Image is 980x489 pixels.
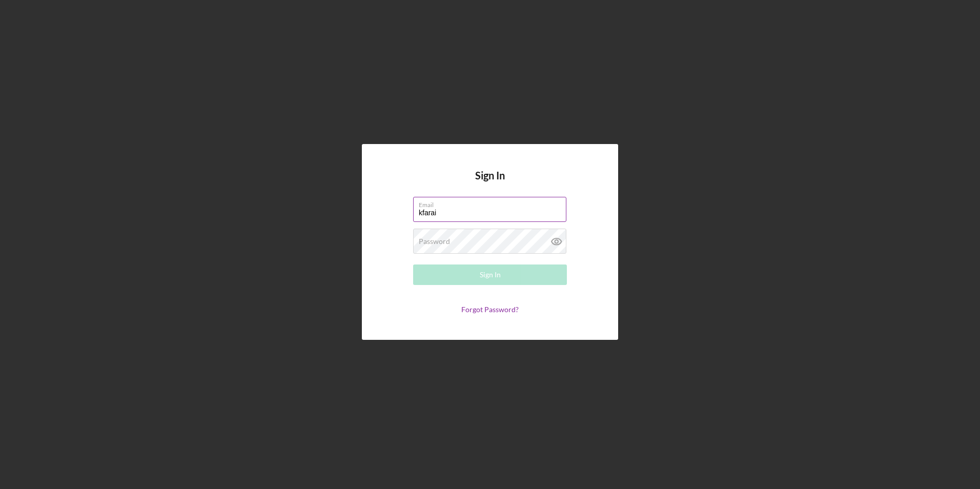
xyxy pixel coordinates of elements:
button: Sign In [413,264,567,285]
div: Sign In [480,264,501,285]
label: Email [419,197,566,209]
a: Forgot Password? [461,305,519,314]
label: Password [419,237,450,246]
h4: Sign In [475,170,505,197]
